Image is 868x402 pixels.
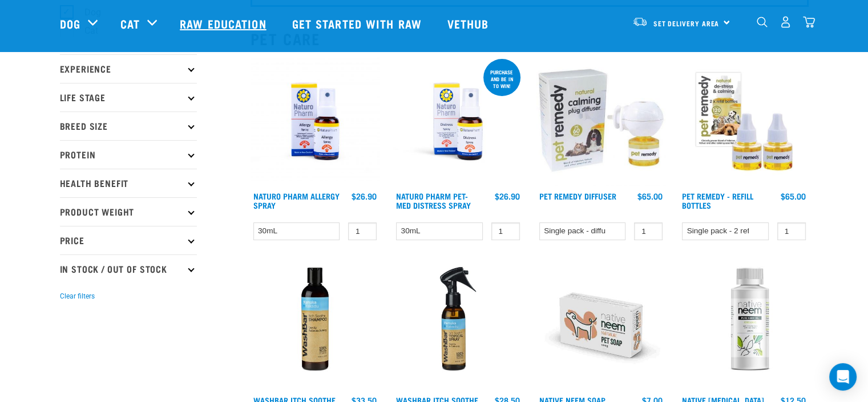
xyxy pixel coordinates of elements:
a: Get started with Raw [281,1,436,46]
img: RE Product Shoot 2023 Nov8635 [393,57,523,186]
img: home-icon-1@2x.png [757,17,768,27]
p: Life Stage [60,83,197,112]
a: Pet Remedy Diffuser [539,194,616,198]
a: Raw Education [168,1,280,46]
a: Vethub [436,1,503,46]
p: In Stock / Out Of Stock [60,254,197,283]
div: $65.00 [781,192,806,201]
a: Naturo Pharm Pet-Med Distress Spray [396,194,471,207]
img: 2023 AUG RE Product1728 [251,57,380,186]
span: Set Delivery Area [653,21,720,25]
p: Protein [60,140,197,169]
p: Product Weight [60,197,197,226]
a: Pet Remedy - Refill Bottles [682,194,753,207]
div: $26.90 [495,192,520,201]
p: Health Benefit [60,169,197,197]
img: user.png [780,16,792,28]
input: 1 [634,222,663,240]
img: Wash Bar Itch Soothe Topical Spray [393,261,523,391]
div: $26.90 [352,192,377,201]
img: Organic neem pet soap bar 100g green trading [536,261,666,391]
img: home-icon@2x.png [803,16,815,28]
a: Native [MEDICAL_DATA] [682,398,764,402]
p: Price [60,226,197,254]
img: Pet remedy refills [679,57,809,186]
img: Native Neem Oil 100mls [679,261,809,391]
a: Native Neem Soap [539,398,605,402]
a: Naturo Pharm Allergy Spray [253,194,340,207]
img: Pet Remedy [536,57,666,186]
div: $65.00 [637,192,663,201]
a: Dog [60,15,80,32]
input: 1 [348,222,377,240]
input: 1 [777,222,806,240]
p: Experience [60,54,197,83]
input: 1 [491,222,520,240]
p: Breed Size [60,112,197,140]
div: Open Intercom Messenger [829,363,857,391]
div: Purchase and be in to win! [483,63,520,94]
a: Cat [120,15,140,32]
button: Clear filters [60,291,95,301]
img: van-moving.png [632,17,648,27]
img: Wash Bar Itch Soothe Shampoo [251,261,380,391]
